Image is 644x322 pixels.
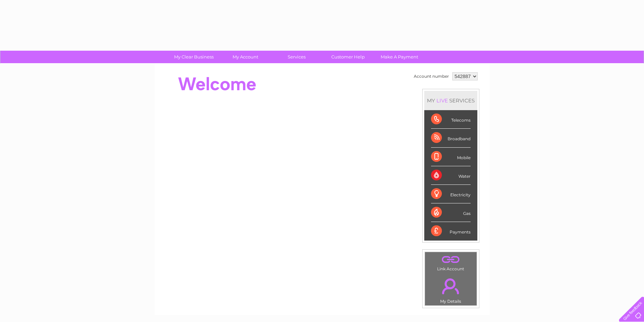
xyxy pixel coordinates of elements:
a: My Account [217,51,273,63]
td: Link Account [425,252,477,273]
div: Electricity [431,185,471,203]
a: . [427,254,475,266]
div: Gas [431,203,471,222]
div: Mobile [431,148,471,166]
a: . [427,274,475,298]
a: Services [269,51,325,63]
td: Account number [412,71,451,82]
div: Payments [431,222,471,240]
a: Make A Payment [372,51,427,63]
div: MY SERVICES [424,91,477,110]
div: Broadband [431,129,471,147]
a: Customer Help [320,51,376,63]
div: Telecoms [431,110,471,129]
a: My Clear Business [166,51,222,63]
div: LIVE [435,97,449,104]
td: My Details [425,273,477,306]
div: Water [431,166,471,185]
